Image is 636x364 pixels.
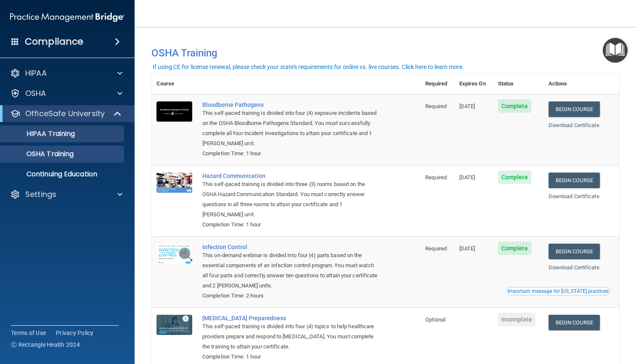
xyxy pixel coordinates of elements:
span: Complete [498,170,531,184]
div: Completion Time: 2 hours [202,291,378,301]
th: Actions [543,74,619,94]
th: Required [420,74,454,94]
h4: OSHA Training [151,47,619,59]
th: Expires On [454,74,493,94]
a: Begin Course [549,244,600,259]
div: This self-paced training is divided into three (3) rooms based on the OSHA Hazard Communication S... [202,179,378,220]
div: Completion Time: 1 hour [202,352,378,362]
a: OfficeSafe University [10,109,122,119]
span: Complete [498,242,531,255]
h4: Compliance [25,36,83,48]
span: Required [425,174,447,181]
div: This self-paced training is divided into four (4) topics to help healthcare providers prepare and... [202,321,378,352]
span: Required [425,245,447,252]
p: OSHA Training [5,150,74,158]
span: [DATE] [459,103,475,109]
span: [DATE] [459,245,475,252]
span: Required [425,103,447,109]
div: This self-paced training is divided into four (4) exposure incidents based on the OSHA Bloodborne... [202,108,378,149]
a: Begin Course [549,101,600,117]
a: Download Certificate [549,193,599,199]
p: Continuing Education [5,170,120,178]
button: If using CE for license renewal, please check your state's requirements for online vs. live cours... [151,63,465,71]
p: OfficeSafe University [25,109,105,119]
th: Status [493,74,543,94]
a: OSHA [10,88,122,98]
span: Optional [425,316,445,323]
span: Complete [498,99,531,113]
button: Read this if you are a dental practitioner in the state of CA [506,287,610,295]
div: Completion Time: 1 hour [202,220,378,230]
p: Settings [25,189,56,199]
a: Privacy Policy [56,329,94,337]
th: Course [151,74,197,94]
a: Begin Course [549,173,600,188]
a: Bloodborne Pathogens [202,101,378,108]
span: [DATE] [459,174,475,181]
img: PMB logo [10,9,125,26]
span: Ⓒ Rectangle Health 2024 [11,340,80,349]
div: If using CE for license renewal, please check your state's requirements for online vs. live cours... [153,64,464,70]
div: Important message for [US_STATE] practices [508,289,609,294]
a: Hazard Communication [202,173,378,179]
p: HIPAA Training [5,130,75,138]
a: Infection Control [202,244,378,250]
a: Settings [10,189,122,199]
div: This on-demand webinar is divided into four (4) parts based on the essential components of an inf... [202,250,378,291]
a: Terms of Use [11,329,46,337]
a: Begin Course [549,315,600,330]
a: [MEDICAL_DATA] Preparedness [202,315,378,321]
a: HIPAA [10,68,122,78]
a: Download Certificate [549,122,599,128]
span: Incomplete [498,313,535,326]
p: HIPAA [25,68,47,78]
a: Download Certificate [549,264,599,271]
p: OSHA [25,88,46,98]
div: Completion Time: 1 hour [202,149,378,159]
button: Open Resource Center [603,38,628,63]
